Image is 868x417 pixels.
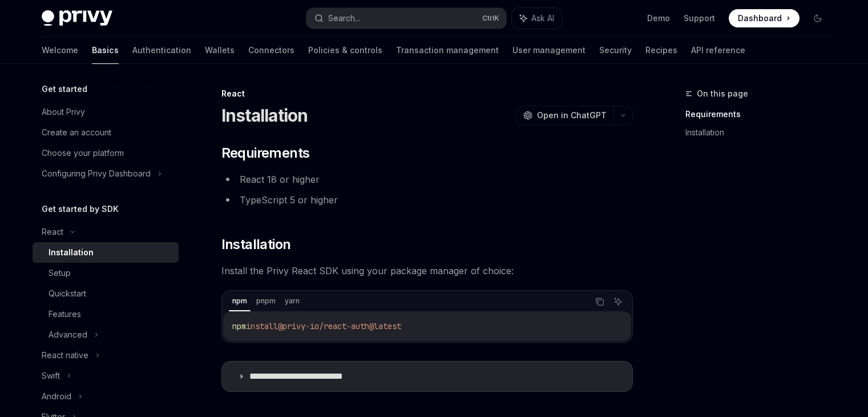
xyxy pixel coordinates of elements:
[592,294,607,309] button: Copy the contents from the code block
[221,192,633,208] li: TypeScript 5 or higher
[42,390,71,403] div: Android
[42,82,87,96] h5: Get started
[42,167,151,181] div: Configuring Privy Dashboard
[306,8,506,29] button: Search...CtrlK
[42,105,85,119] div: About Privy
[281,294,303,308] div: yarn
[49,287,86,300] div: Quickstart
[229,294,251,308] div: npm
[49,328,87,342] div: Advanced
[42,126,111,139] div: Create an account
[221,235,291,254] span: Installation
[729,9,800,27] a: Dashboard
[221,105,308,126] h1: Installation
[42,202,119,216] h5: Get started by SDK
[396,37,499,64] a: Transaction management
[42,37,78,64] a: Welcome
[512,8,562,29] button: Ask AI
[599,37,632,64] a: Security
[685,105,836,123] a: Requirements
[42,10,112,26] img: dark logo
[253,294,279,308] div: pnpm
[328,11,360,25] div: Search...
[221,144,310,162] span: Requirements
[33,304,179,324] a: Features
[278,321,401,331] span: @privy-io/react-auth@latest
[49,307,81,321] div: Features
[42,225,63,239] div: React
[308,37,382,64] a: Policies & controls
[647,13,670,24] a: Demo
[246,321,278,331] span: install
[482,14,499,23] span: Ctrl K
[809,9,827,27] button: Toggle dark mode
[516,106,613,125] button: Open in ChatGPT
[49,266,71,280] div: Setup
[248,37,294,64] a: Connectors
[132,37,191,64] a: Authentication
[685,123,836,142] a: Installation
[512,37,586,64] a: User management
[738,13,782,24] span: Dashboard
[33,242,179,263] a: Installation
[221,88,633,99] div: React
[684,13,715,24] a: Support
[537,110,607,121] span: Open in ChatGPT
[33,283,179,304] a: Quickstart
[33,263,179,283] a: Setup
[42,369,60,383] div: Swift
[691,37,745,64] a: API reference
[42,348,88,362] div: React native
[697,87,748,101] span: On this page
[33,102,179,122] a: About Privy
[33,143,179,163] a: Choose your platform
[49,246,94,259] div: Installation
[611,294,625,309] button: Ask AI
[92,37,119,64] a: Basics
[221,263,633,279] span: Install the Privy React SDK using your package manager of choice:
[42,146,124,160] div: Choose your platform
[205,37,235,64] a: Wallets
[33,122,179,143] a: Create an account
[232,321,246,331] span: npm
[221,171,633,187] li: React 18 or higher
[645,37,677,64] a: Recipes
[531,13,554,24] span: Ask AI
